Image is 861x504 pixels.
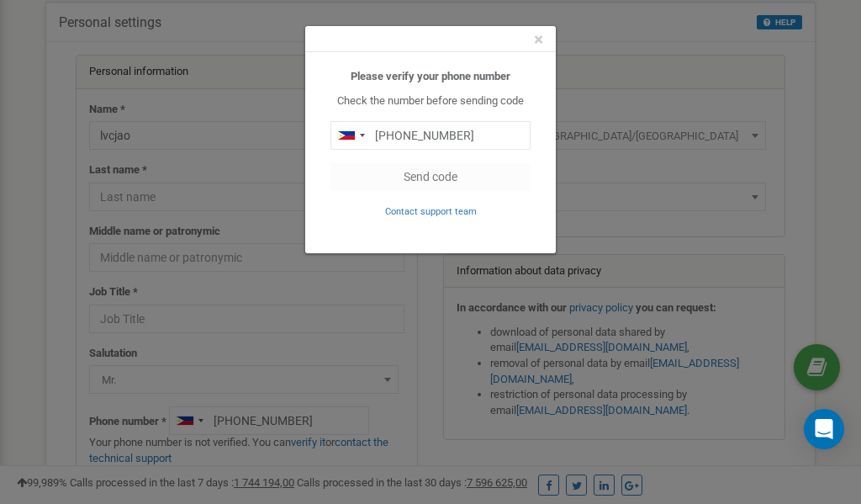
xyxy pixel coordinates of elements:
[330,93,531,109] p: Check the number before sending code
[385,204,477,217] a: Contact support team
[534,31,543,49] button: Close
[330,121,531,150] input: 0905 123 4567
[330,162,531,191] button: Send code
[534,29,543,50] span: ×
[331,122,370,149] div: Telephone country code
[385,206,477,217] small: Contact support team
[351,70,510,82] b: Please verify your phone number
[804,409,844,449] div: Open Intercom Messenger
